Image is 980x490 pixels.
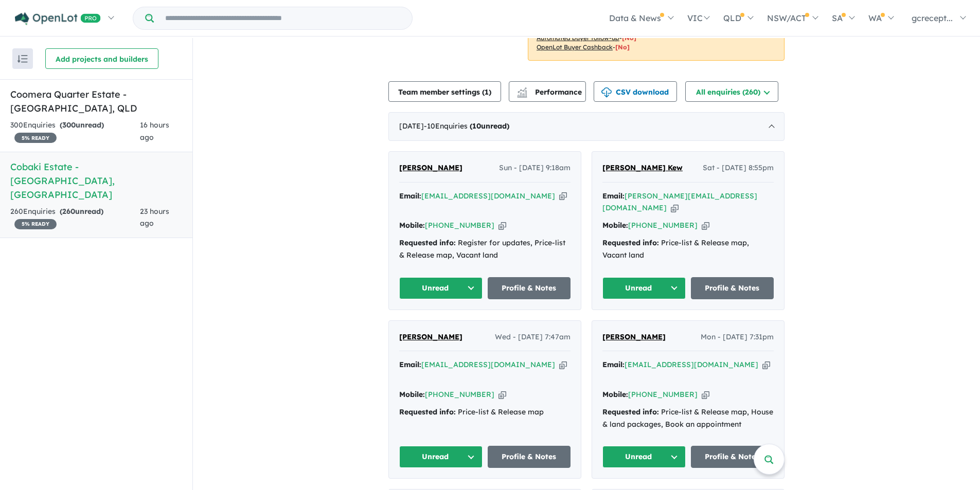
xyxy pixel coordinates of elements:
strong: Requested info: [399,238,456,247]
span: 5 % READY [14,219,57,229]
div: Price-list & Release map, House & land packages, Book an appointment [602,406,774,431]
strong: Email: [399,360,421,369]
span: [PERSON_NAME] [399,332,462,341]
a: Profile & Notes [691,277,774,299]
a: [PERSON_NAME] [602,331,666,343]
button: Copy [671,203,679,213]
span: 1 [485,87,489,97]
a: [PHONE_NUMBER] [425,221,494,230]
a: [PERSON_NAME] [399,162,462,174]
div: Price-list & Release map, Vacant land [602,237,774,262]
a: [PERSON_NAME] Kew [602,162,683,174]
button: Copy [498,220,506,231]
strong: Email: [399,191,421,201]
a: [PERSON_NAME][EMAIL_ADDRESS][DOMAIN_NAME] [602,191,757,213]
u: OpenLot Buyer Cashback [537,43,613,51]
span: Sat - [DATE] 8:55pm [703,162,774,174]
button: Unread [399,277,483,299]
span: - 10 Enquir ies [424,121,509,131]
div: [DATE] [388,112,785,141]
strong: Email: [602,191,625,201]
span: [PERSON_NAME] [399,163,462,172]
strong: Requested info: [399,407,456,416]
div: Register for updates, Price-list & Release map, Vacant land [399,237,571,262]
button: Copy [498,389,506,400]
span: gcrecept... [912,13,953,23]
strong: Mobile: [399,390,425,399]
button: Add projects and builders [45,48,158,69]
button: Team member settings (1) [388,81,501,102]
button: Copy [559,359,567,370]
strong: Requested info: [602,238,659,247]
img: bar-chart.svg [517,90,527,97]
img: download icon [601,87,612,98]
span: [No] [615,43,630,51]
button: Copy [762,359,770,370]
u: Automated buyer follow-up [537,34,619,42]
span: 5 % READY [14,133,57,143]
button: Copy [702,389,709,400]
span: [PERSON_NAME] [602,332,666,341]
button: Copy [702,220,709,231]
button: Copy [559,191,567,202]
button: Unread [602,277,686,299]
h5: Coomera Quarter Estate - [GEOGRAPHIC_DATA] , QLD [10,87,182,115]
a: [EMAIL_ADDRESS][DOMAIN_NAME] [421,360,555,369]
button: All enquiries (260) [685,81,778,102]
a: [PHONE_NUMBER] [425,390,494,399]
button: Performance [509,81,586,102]
a: [PERSON_NAME] [399,331,462,343]
div: 260 Enquir ies [10,206,140,230]
span: 16 hours ago [140,120,169,142]
a: Profile & Notes [488,277,571,299]
span: 23 hours ago [140,207,169,228]
strong: Mobile: [399,221,425,230]
strong: Mobile: [602,390,628,399]
strong: Email: [602,360,625,369]
a: [EMAIL_ADDRESS][DOMAIN_NAME] [625,360,758,369]
span: [No] [622,34,636,42]
span: 300 [62,120,76,130]
strong: ( unread) [60,120,104,130]
button: CSV download [594,81,677,102]
a: Profile & Notes [488,446,571,468]
input: Try estate name, suburb, builder or developer [156,7,410,29]
div: Price-list & Release map [399,406,571,419]
strong: Requested info: [602,407,659,416]
span: [PERSON_NAME] Kew [602,163,683,172]
a: Profile & Notes [691,446,774,468]
button: Unread [399,446,483,468]
span: Sun - [DATE] 9:18am [499,162,571,174]
img: sort.svg [17,55,28,63]
a: [EMAIL_ADDRESS][DOMAIN_NAME] [421,191,555,201]
strong: Mobile: [602,221,628,230]
span: 10 [472,121,481,131]
strong: ( unread) [470,121,509,131]
a: [PHONE_NUMBER] [628,221,698,230]
img: Openlot PRO Logo White [15,12,101,25]
a: [PHONE_NUMBER] [628,390,698,399]
span: Wed - [DATE] 7:47am [495,331,571,343]
span: Performance [519,87,582,97]
strong: ( unread) [60,207,103,216]
div: 300 Enquir ies [10,119,140,144]
span: 260 [62,207,75,216]
h5: Cobaki Estate - [GEOGRAPHIC_DATA] , [GEOGRAPHIC_DATA] [10,160,182,202]
span: Mon - [DATE] 7:31pm [701,331,774,343]
button: Unread [602,446,686,468]
img: line-chart.svg [518,87,527,93]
